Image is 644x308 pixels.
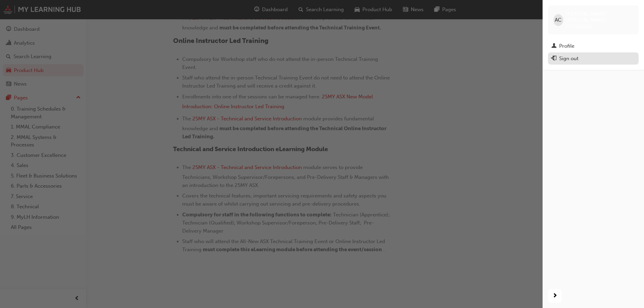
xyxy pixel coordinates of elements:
span: exit-icon [551,56,556,62]
button: Sign out [548,52,639,65]
div: Sign out [559,55,578,63]
div: Profile [559,42,574,50]
a: Profile [548,40,639,52]
span: next-icon [552,292,557,300]
span: AC [555,16,562,24]
span: 0005186165 [566,23,593,29]
span: [PERSON_NAME] [PERSON_NAME] [566,11,633,23]
span: man-icon [551,43,556,49]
